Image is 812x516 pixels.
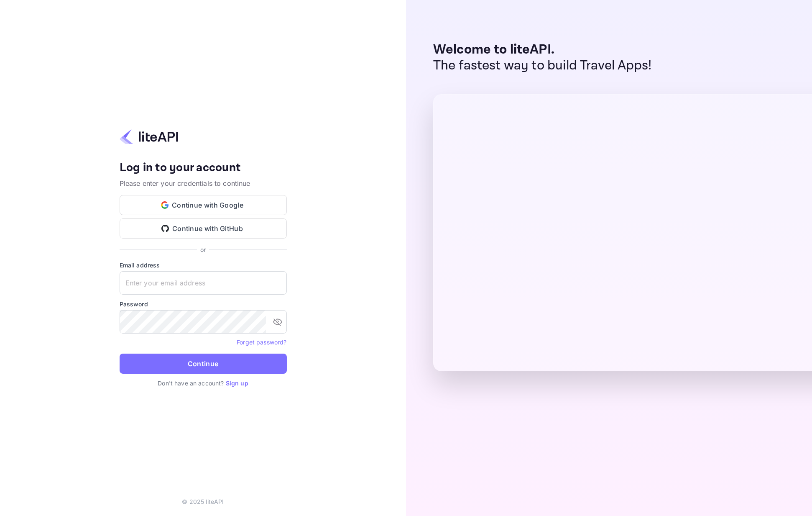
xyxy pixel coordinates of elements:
label: Email address [120,261,287,270]
p: The fastest way to build Travel Apps! [433,58,652,74]
a: Forget password? [237,339,286,346]
button: Continue [120,354,287,374]
a: Forget password? [237,338,286,346]
h4: Log in to your account [120,161,287,175]
p: Welcome to liteAPI. [433,42,652,58]
a: Sign up [226,380,248,387]
button: Continue with Google [120,195,287,215]
p: or [200,245,206,254]
p: © 2025 liteAPI [182,497,224,506]
button: Continue with GitHub [120,218,287,239]
input: Enter your email address [120,271,287,295]
label: Password [120,300,287,308]
p: Don't have an account? [120,379,287,388]
p: Please enter your credentials to continue [120,178,287,188]
button: toggle password visibility [269,313,286,330]
img: liteapi [120,128,178,145]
